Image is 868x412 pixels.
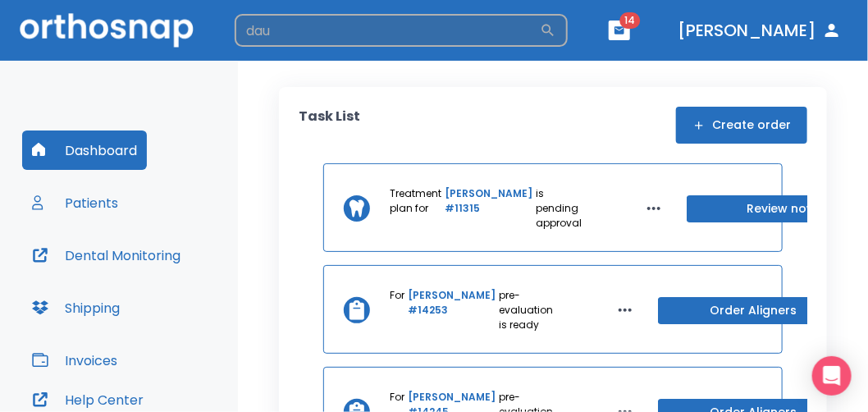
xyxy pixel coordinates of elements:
span: 14 [620,12,641,29]
button: Dashboard [22,130,147,170]
button: Create order [676,107,807,144]
input: Search by Patient Name or Case # [235,14,540,47]
a: [PERSON_NAME] #14253 [408,288,496,332]
a: [PERSON_NAME] #11315 [445,186,532,231]
button: Patients [22,183,128,222]
button: Invoices [22,341,127,380]
p: Treatment plan for [390,186,441,231]
button: Shipping [22,288,130,327]
p: pre-evaluation is ready [499,288,553,332]
p: Task List [299,107,360,144]
button: Dental Monitoring [22,236,190,275]
div: Open Intercom Messenger [812,356,852,396]
img: Orthosnap [20,13,194,47]
button: [PERSON_NAME] [671,16,848,45]
p: For [390,288,404,332]
button: Order Aligners [658,297,848,324]
p: is pending approval [536,186,582,231]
